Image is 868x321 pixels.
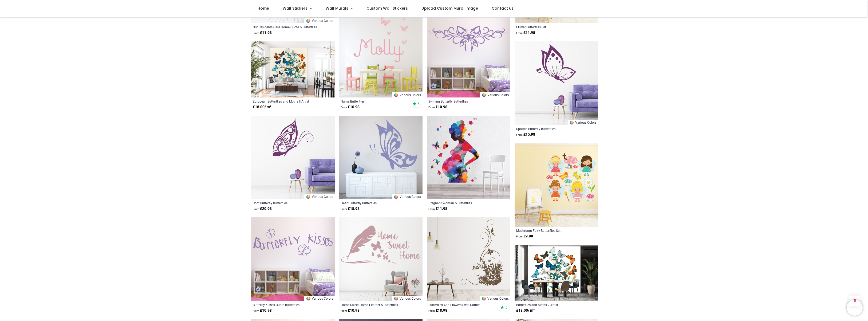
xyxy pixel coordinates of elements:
[253,309,259,312] span: From
[505,305,507,310] span: 5
[392,92,423,97] a: Various Colors
[515,143,598,227] img: Mushroom Fairy Butterflies Wall Sticker Set
[516,25,581,29] a: Flutter Butterflies Set
[306,296,311,301] img: Color Wheel
[251,116,335,199] img: Spot Butterfly Butterflies Wall Sticker
[283,6,307,11] span: Wall Stickers
[253,308,272,313] strong: £ 10.98
[253,104,271,110] strong: £ 18.00 / m²
[341,99,405,103] a: Name Butterflies
[251,41,335,97] img: European Butterflies and Moths II Wall Mural Artist William Forsell Kirby
[392,296,423,301] a: Various Colors
[568,120,598,125] a: Various Colors
[482,296,486,301] img: Color Wheel
[253,206,272,212] strong: £ 20.98
[253,303,317,307] a: Butterfly Kisses Quote Butterflies
[306,18,311,23] img: Color Wheel
[251,217,335,301] img: Butterfly Kisses Quote Butterflies Wall Sticker
[394,296,399,301] img: Color Wheel
[482,93,486,97] img: Color Wheel
[428,309,435,312] span: From
[428,208,435,210] span: From
[339,217,423,301] img: Home Sweet Home Feather & Butterflies Wall Sticker
[341,208,347,210] span: From
[516,132,535,137] strong: £ 15.98
[516,133,523,136] span: From
[394,93,399,97] img: Color Wheel
[421,6,478,11] span: Upload Custom Mural Image
[492,6,514,11] span: Contact us
[366,6,408,11] span: Custom Wall Stickers
[341,201,405,205] a: Heart Butterfly Butterflies
[480,92,510,97] a: Various Colors
[341,206,360,212] strong: £ 15.98
[569,120,574,125] img: Color Wheel
[339,116,423,199] img: Heart Butterfly Butterflies Wall Sticker
[341,104,360,110] strong: £ 10.98
[428,104,447,110] strong: £ 10.98
[516,127,581,131] a: Spotted Butterfly Butterflies
[341,303,405,307] a: Home Sweet Home Feather & Butterflies
[847,300,863,316] iframe: Brevo live chat
[253,25,317,29] a: Our Residents Care Home Quote & Butterflies
[516,303,581,307] a: Butterflies and Moths 2 Artist [PERSON_NAME]
[341,308,360,313] strong: £ 10.98
[341,309,347,312] span: From
[428,206,447,212] strong: £ 11.98
[516,228,581,233] a: Mushroom Fairy Butterflies Set
[480,296,510,301] a: Various Colors
[304,194,335,199] a: Various Colors
[253,30,272,36] strong: £ 11.98
[516,234,533,239] strong: £ 9.98
[515,41,598,125] img: Spotted Butterfly Butterflies Wall Sticker
[341,106,347,109] span: From
[428,308,447,313] strong: £ 18.98
[427,116,510,199] img: Pregnant Woman & Butterflies Wall Sticker
[428,201,493,205] a: Pregnant Woman & Butterflies
[253,208,259,210] span: From
[428,303,493,307] a: Butterflies And Flowers Swirl Corner
[304,296,335,301] a: Various Colors
[392,194,423,199] a: Various Colors
[516,235,523,238] span: From
[253,32,259,34] span: From
[306,194,311,199] img: Color Wheel
[516,30,535,36] strong: £ 11.98
[339,14,423,97] img: Personalised Name Butterflies Wall Sticker
[258,6,269,11] span: Home
[417,101,420,106] span: 5
[253,99,317,103] a: European Butterflies and Moths II Artist [PERSON_NAME]
[253,201,317,205] a: Spot Butterfly Butterflies
[427,14,510,97] img: Swirling Butterfly Butterflies Wall Sticker
[427,217,510,301] img: Butterflies And Flowers Swirl Corner Wall Sticker
[428,106,435,109] span: From
[516,308,535,313] strong: £ 18.00 / m²
[304,18,335,23] a: Various Colors
[394,194,399,199] img: Color Wheel
[326,6,348,11] span: Wall Murals
[428,99,493,103] a: Swirling Butterfly Butterflies
[515,245,598,301] img: Butterflies and Moths 2 Wall Mural Artist William Forsell Kirby
[516,32,523,34] span: From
